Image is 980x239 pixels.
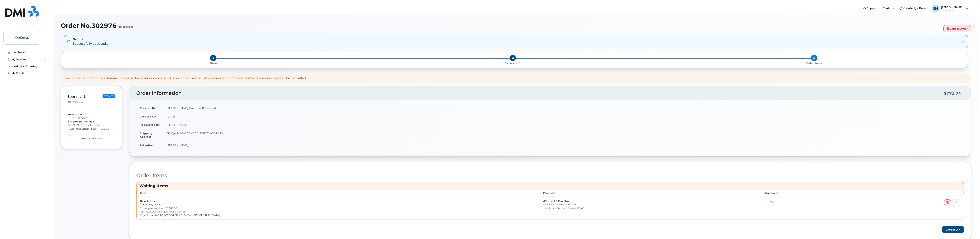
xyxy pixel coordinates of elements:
[140,199,161,203] strong: New Activation
[68,120,94,123] strong: iPhone 16 Pro Max
[210,55,216,61] span: 1
[68,135,115,142] button: more details
[68,113,115,142] div: [PERSON_NAME] $699.99 - 2 Year Activation
[140,123,160,126] strong: Requested By
[545,207,584,210] small: 1 x iPhone Standard Case — $35.00
[761,190,857,197] th: Approvers
[73,37,108,46] div: Successfully updated...
[543,199,569,203] strong: iPhone 16 Pro Max
[66,62,361,65] p: Store
[163,104,964,112] td: [PERSON_NAME] (Executive IT Support)
[163,129,964,141] td: FEHQ-A2-WS-OFC #202 [STREET_ADDRESS]
[540,197,761,219] td: $699.99 - 2 Year Activation
[136,91,944,96] h2: Order Information
[163,112,964,121] td: [DATE]
[61,22,941,29] h1: Order No.302976
[118,22,134,28] small: (in process)
[140,210,185,213] a: [EMAIL_ADDRESS][DOMAIN_NAME]
[68,100,83,103] small: in process
[764,199,854,203] div: waiting
[140,107,156,110] strong: Created By
[64,76,307,81] div: Your order is not complete. Please complete the order or cancel it if it is no longer needed. Any...
[944,90,961,97] div: $771.74
[163,121,964,129] td: [PERSON_NAME]
[510,55,516,61] span: 2
[364,62,662,65] p: General Info
[103,94,115,98] span: $734.99
[943,25,971,32] a: Cancel Order
[64,61,362,65] a: 1 Store
[139,183,961,189] h3: Waiting Items
[140,115,156,118] strong: Created On
[140,132,152,138] strong: Shipping Address
[540,190,761,197] th: Products
[362,61,664,65] a: 2 General Info
[140,144,154,147] strong: Attention
[68,94,86,99] a: Item #1
[163,141,964,149] td: [PERSON_NAME]
[136,173,964,179] h2: Order Items
[942,226,964,233] button: Checkout
[73,37,108,42] strong: Notice
[68,113,89,116] strong: New Activation
[137,190,540,197] th: User
[137,197,540,219] td: [PERSON_NAME] City of Use: 44320 ([GEOGRAPHIC_DATA], [GEOGRAPHIC_DATA])
[69,127,109,130] small: 1 x iPhone Standard Case — $35.00
[140,207,177,210] span: Employee Number: 1020656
